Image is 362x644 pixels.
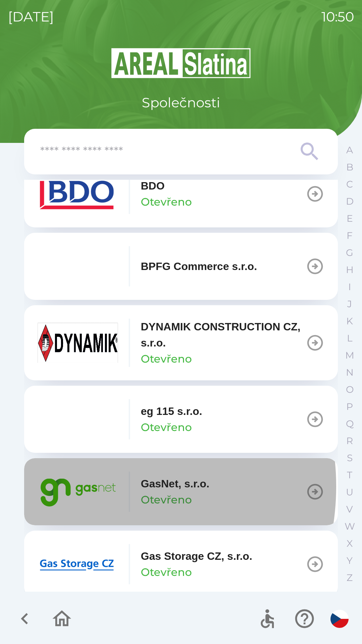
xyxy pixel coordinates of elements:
[24,458,338,525] button: GasNet, s.r.o.Otevřeno
[346,196,354,207] p: D
[38,544,118,584] img: 2bd567fa-230c-43b3-b40d-8aef9e429395.png
[346,503,353,515] p: V
[347,452,353,464] p: S
[330,610,349,628] img: cs flag
[141,194,192,210] p: Otevřeno
[341,364,358,381] button: N
[341,142,358,159] button: A
[38,399,118,439] img: 1a4889b5-dc5b-4fa6-815e-e1339c265386.png
[341,535,358,552] button: X
[347,469,352,481] p: T
[347,213,353,224] p: E
[341,227,358,244] button: F
[141,351,192,367] p: Otevřeno
[348,281,351,293] p: I
[24,160,338,227] button: BDOOtevřeno
[24,531,338,598] button: Gas Storage CZ, s.r.o.Otevřeno
[341,381,358,398] button: O
[346,315,353,327] p: K
[347,572,353,584] p: Z
[341,569,358,586] button: Z
[141,476,209,492] p: GasNet, s.r.o.
[341,296,358,313] button: J
[346,418,354,430] p: Q
[341,552,358,569] button: Y
[341,467,358,484] button: T
[347,538,353,549] p: X
[347,298,352,310] p: J
[346,247,353,259] p: G
[142,93,220,113] p: Společnosti
[141,178,165,194] p: BDO
[341,313,358,330] button: K
[346,264,354,276] p: H
[321,7,354,27] p: 10:50
[38,246,118,286] img: f3b1b367-54a7-43c8-9d7e-84e812667233.png
[8,7,54,27] p: [DATE]
[38,174,118,214] img: ae7449ef-04f1-48ed-85b5-e61960c78b50.png
[346,367,354,378] p: N
[24,386,338,453] button: eg 115 s.r.o.Otevřeno
[24,233,338,300] button: BPFG Commerce s.r.o.
[346,144,353,156] p: A
[341,415,358,432] button: Q
[341,432,358,449] button: R
[341,484,358,501] button: U
[141,492,192,508] p: Otevřeno
[346,384,354,395] p: O
[141,258,257,274] p: BPFG Commerce s.r.o.
[341,347,358,364] button: M
[346,486,353,498] p: U
[341,244,358,261] button: G
[341,330,358,347] button: L
[341,176,358,193] button: C
[141,564,192,580] p: Otevřeno
[341,278,358,296] button: I
[347,230,353,241] p: F
[341,261,358,278] button: H
[341,159,358,176] button: B
[345,350,354,361] p: M
[341,501,358,518] button: V
[38,323,118,363] img: 9aa1c191-0426-4a03-845b-4981a011e109.jpeg
[345,521,355,532] p: W
[346,435,353,447] p: R
[141,319,306,351] p: DYNAMIK CONSTRUCTION CZ, s.r.o.
[346,401,353,413] p: P
[341,518,358,535] button: W
[38,472,118,512] img: 95bd5263-4d84-4234-8c68-46e365c669f1.png
[341,398,358,415] button: P
[347,332,352,344] p: L
[347,555,353,567] p: Y
[346,161,353,173] p: B
[346,178,353,190] p: C
[341,449,358,467] button: S
[24,305,338,380] button: DYNAMIK CONSTRUCTION CZ, s.r.o.Otevřeno
[141,548,252,564] p: Gas Storage CZ, s.r.o.
[141,419,192,435] p: Otevřeno
[141,403,202,419] p: eg 115 s.r.o.
[341,193,358,210] button: D
[341,210,358,227] button: E
[24,47,338,79] img: Logo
